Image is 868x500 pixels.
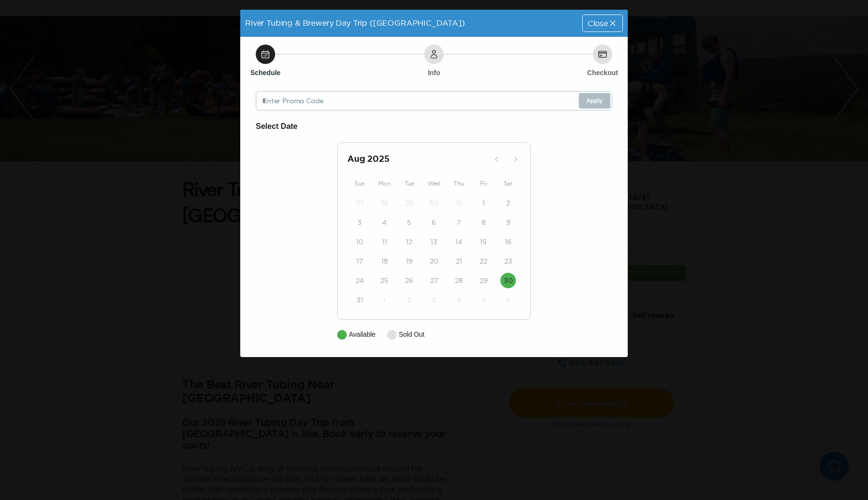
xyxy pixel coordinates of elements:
time: 3 [432,295,436,305]
span: Close [588,19,608,27]
button: 8 [476,215,491,230]
div: Wed [421,178,446,189]
p: Available [349,329,375,340]
button: 28 [451,273,466,288]
button: 5 [402,215,417,230]
div: Fri [471,178,496,189]
time: 30 [504,276,513,285]
button: 28 [377,195,392,211]
time: 18 [381,256,388,266]
time: 11 [382,237,387,247]
h2: Aug 2025 [347,153,489,166]
button: 4 [451,292,466,308]
time: 27 [430,276,438,285]
button: 2 [500,195,516,211]
time: 7 [457,218,461,227]
time: 31 [356,295,363,305]
time: 9 [506,218,511,227]
time: 4 [382,218,387,227]
time: 17 [356,256,363,266]
time: 26 [405,276,413,285]
button: 23 [500,253,516,269]
time: 1 [383,295,386,305]
time: 28 [455,276,463,285]
button: 14 [451,234,466,250]
button: 1 [476,195,491,211]
button: 4 [377,215,392,230]
time: 12 [406,237,412,247]
div: Sat [496,178,521,189]
time: 2 [407,295,411,305]
time: 25 [380,276,388,285]
button: 7 [451,215,466,230]
button: 26 [402,273,417,288]
button: 24 [352,273,368,288]
button: 29 [402,195,417,211]
time: 14 [455,237,462,247]
div: Mon [372,178,397,189]
time: 13 [431,237,437,247]
time: 6 [506,295,511,305]
button: 20 [426,253,442,269]
button: 27 [426,273,442,288]
time: 1 [482,198,485,208]
time: 24 [356,276,364,285]
span: River Tubing & Brewery Day Trip ([GEOGRAPHIC_DATA]) [245,18,465,27]
button: 10 [352,234,368,250]
time: 10 [356,237,363,247]
button: 31 [451,195,466,211]
time: 30 [429,198,438,208]
time: 3 [357,218,362,227]
time: 23 [504,256,512,266]
button: 30 [426,195,442,211]
button: 5 [476,292,491,308]
button: 31 [352,292,368,308]
button: 29 [476,273,491,288]
time: 8 [481,218,486,227]
time: 31 [455,198,462,208]
button: 1 [377,292,392,308]
button: 18 [377,253,392,269]
time: 22 [480,256,487,266]
time: 5 [481,295,486,305]
time: 29 [480,276,488,285]
time: 2 [506,198,510,208]
div: Sun [347,178,372,189]
time: 4 [457,295,461,305]
button: 6 [426,215,442,230]
button: 21 [451,253,466,269]
button: 17 [352,253,368,269]
time: 16 [505,237,511,247]
h6: Info [428,68,440,78]
time: 5 [407,218,411,227]
button: 30 [500,273,516,288]
time: 6 [432,218,436,227]
button: 22 [476,253,491,269]
button: 27 [352,195,368,211]
time: 28 [380,198,388,208]
h6: Checkout [587,68,618,78]
button: 16 [500,234,516,250]
button: 3 [352,215,368,230]
p: Sold Out [399,329,424,340]
button: 11 [377,234,392,250]
button: 25 [377,273,392,288]
time: 19 [406,256,413,266]
time: 21 [456,256,462,266]
button: 13 [426,234,442,250]
button: 15 [476,234,491,250]
div: Tue [397,178,421,189]
button: 12 [402,234,417,250]
button: 9 [500,215,516,230]
h6: Schedule [250,68,280,78]
button: 6 [500,292,516,308]
button: 2 [402,292,417,308]
div: Thu [447,178,471,189]
time: 15 [480,237,487,247]
h6: Select Date [256,120,612,133]
time: 27 [356,198,364,208]
time: 29 [405,198,413,208]
time: 20 [430,256,438,266]
button: 19 [402,253,417,269]
button: 3 [426,292,442,308]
